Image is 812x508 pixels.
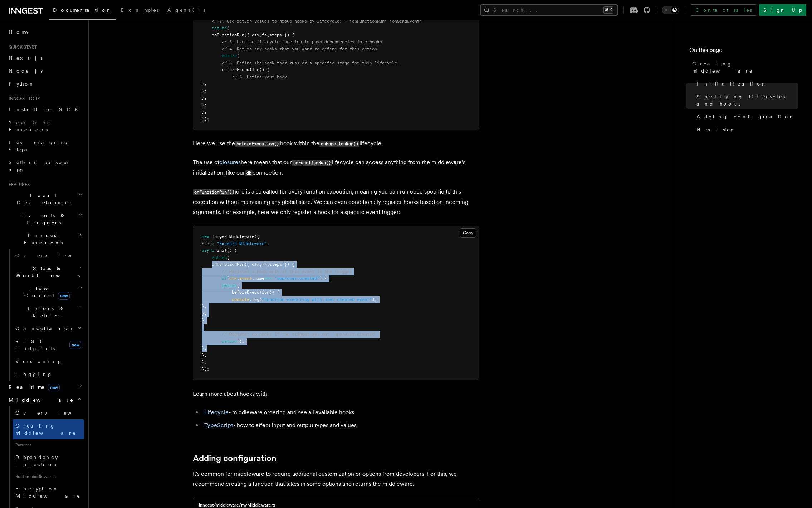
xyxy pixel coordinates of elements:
[6,136,84,156] a: Leveraging Steps
[199,502,276,508] h3: inngest/middleware/myMiddleware.ts
[689,46,798,57] h4: On this page
[222,339,237,344] span: return
[202,318,204,323] span: }
[49,2,116,20] a: Documentation
[13,471,84,482] span: Built-in middlewares
[193,157,479,178] p: The use of here means that our lifecycle can access anything from the middleware's initialization...
[254,234,259,239] span: ({
[239,276,252,281] span: event
[48,384,60,391] span: new
[13,322,84,335] button: Cancellation
[696,80,767,87] span: Initialization
[202,311,207,316] span: };
[696,93,798,107] span: Specifying lifecycles and hooks
[202,116,209,121] span: });
[691,4,756,16] a: Contact sales
[227,255,229,260] span: {
[13,285,79,299] span: Flow Control
[204,95,207,100] span: ,
[319,141,359,147] code: onFunctionRun()
[193,469,479,489] p: It's common for middleware to require additional customization or options from developers. For th...
[235,141,280,147] code: beforeExecution()
[202,95,204,100] span: }
[193,138,479,149] p: Here we use the hook within the lifecycle.
[204,409,229,416] a: Lifecycle
[9,119,51,132] span: Your first Functions
[204,304,207,309] span: ,
[245,170,253,176] code: db
[694,123,798,136] a: Next steps
[232,74,287,79] span: // 6. Define your hook
[6,26,84,39] a: Home
[696,126,735,133] span: Next steps
[259,262,262,267] span: ,
[689,57,798,77] a: Creating middleware
[202,353,207,358] span: };
[269,262,294,267] span: steps }) {
[202,248,214,253] span: async
[116,2,163,19] a: Examples
[267,241,269,246] span: ,
[202,407,479,417] li: - middleware ordering and see all available hooks
[319,276,327,281] span: ) {
[202,241,212,246] span: name
[6,103,84,116] a: Install the SDK
[244,33,259,38] span: ({ ctx
[204,81,207,86] span: ,
[13,482,84,502] a: Encryption Middleware
[13,249,84,262] a: Overview
[259,297,262,302] span: (
[6,229,84,249] button: Inngest Functions
[217,248,227,253] span: init
[694,110,798,123] a: Adding configuration
[15,358,63,364] span: Versioning
[6,116,84,136] a: Your first Functions
[259,67,269,72] span: () {
[202,360,204,365] span: }
[237,53,239,58] span: {
[13,368,84,381] a: Logging
[13,265,80,279] span: Steps & Workflows
[6,189,84,209] button: Local Development
[227,276,229,281] span: (
[13,282,84,302] button: Flow Controlnew
[222,39,382,44] span: // 3. Use the lifecycle function to pass dependencies into hooks
[13,355,84,368] a: Versioning
[274,276,319,281] span: "app/user.created"
[13,262,84,282] button: Steps & Workflows
[267,262,269,267] span: ,
[259,33,262,38] span: ,
[227,248,237,253] span: () {
[249,297,259,302] span: .log
[237,276,239,281] span: .
[212,262,244,267] span: onFunctionRun
[15,423,76,436] span: Creating middleware
[202,81,204,86] span: }
[202,88,207,93] span: };
[212,241,214,246] span: :
[9,140,69,152] span: Leveraging Steps
[227,25,229,30] span: {
[694,90,798,110] a: Specifying lifecycles and hooks
[9,55,43,61] span: Next.js
[204,422,233,429] a: TypeScript
[603,6,613,14] kbd: ⌘K
[13,439,84,451] span: Patterns
[58,292,70,300] span: new
[222,67,259,72] span: beforeExecution
[267,33,269,38] span: ,
[692,60,798,74] span: Creating middleware
[9,160,70,172] span: Setting up your app
[13,305,78,319] span: Errors & Retries
[262,33,267,38] span: fn
[222,53,237,58] span: return
[6,209,84,229] button: Events & Triggers
[9,107,83,112] span: Install the SDK
[212,33,244,38] span: onFunctionRun
[222,47,377,52] span: // 4. Return any hooks that you want to define for this action
[202,234,209,239] span: new
[694,77,798,90] a: Initialization
[480,4,618,16] button: Search...⌘K
[6,394,84,406] button: Middleware
[6,44,37,50] span: Quick start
